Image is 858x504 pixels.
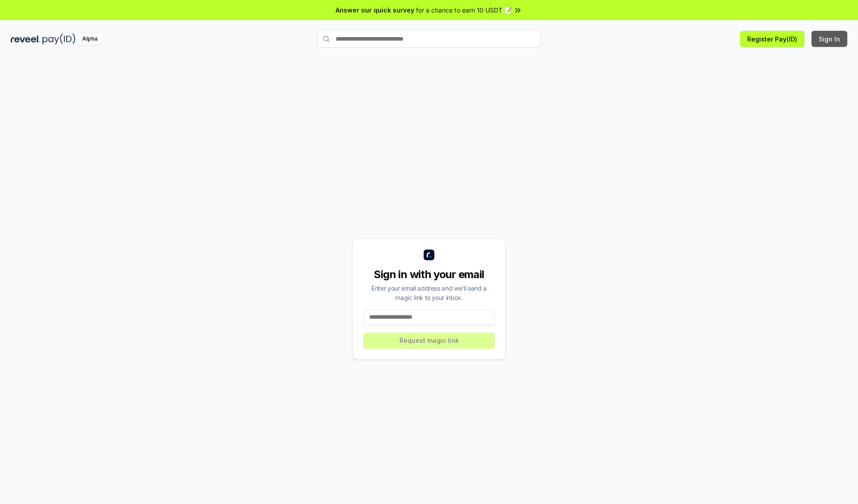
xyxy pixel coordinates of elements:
[812,31,847,47] button: Sign In
[42,33,76,45] img: pay_id
[77,33,102,45] div: Alpha
[740,31,804,47] button: Register Pay(ID)
[424,250,434,260] img: logo_small
[11,33,41,45] img: reveel_dark
[416,5,512,15] span: for a chance to earn 10 USDT 📝
[363,283,495,302] div: Enter your email address and we’ll send a magic link to your inbox.
[336,5,414,15] span: Answer our quick survey
[363,267,495,282] div: Sign in with your email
